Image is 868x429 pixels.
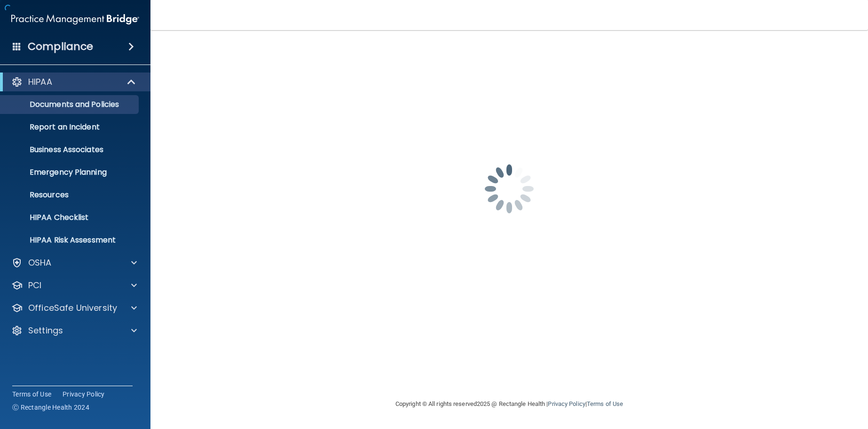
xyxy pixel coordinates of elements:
[28,40,93,53] h4: Compliance
[548,400,585,407] a: Privacy Policy
[63,389,105,399] a: Privacy Policy
[12,389,51,399] a: Terms of Use
[28,280,41,291] p: PCI
[462,142,556,236] img: spinner.e123f6fc.gif
[28,325,63,336] p: Settings
[11,325,137,336] a: Settings
[6,100,134,109] p: Documents and Policies
[28,257,52,268] p: OSHA
[338,389,681,419] div: Copyright © All rights reserved 2025 @ Rectangle Health | |
[11,76,136,88] a: HIPAA
[28,302,117,314] p: OfficeSafe University
[6,235,134,245] p: HIPAA Risk Assessment
[587,400,623,407] a: Terms of Use
[6,122,134,132] p: Report an Incident
[6,145,134,154] p: Business Associates
[11,302,137,314] a: OfficeSafe University
[6,168,134,177] p: Emergency Planning
[11,257,137,268] a: OSHA
[12,403,89,412] span: Ⓒ Rectangle Health 2024
[11,280,137,291] a: PCI
[6,190,134,200] p: Resources
[28,76,52,88] p: HIPAA
[6,213,134,222] p: HIPAA Checklist
[11,10,139,29] img: PMB logo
